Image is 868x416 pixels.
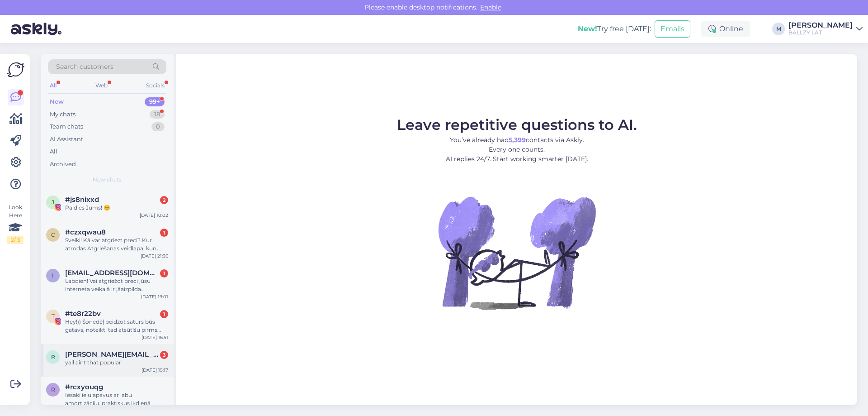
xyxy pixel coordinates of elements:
[65,277,168,293] div: Labdien! Vai atgriežot preci jūsu interneta veikalā ir jāaizpilda atgriešanas veidlapa(tādu nekur...
[51,231,55,238] span: c
[51,354,55,360] span: r
[65,228,106,236] span: #czxqwau8
[144,80,166,91] div: Socials
[94,80,109,91] div: Web
[788,22,853,29] div: [PERSON_NAME]
[142,334,168,341] div: [DATE] 16:51
[52,272,54,279] span: i
[65,269,159,277] span: inesekotane@inbox.lv
[477,3,504,11] span: Enable
[93,176,122,184] span: New chats
[160,310,168,318] div: 1
[65,359,168,367] div: yall aint that popular
[701,21,750,37] div: Online
[150,110,165,119] div: 18
[50,97,64,106] div: New
[51,386,55,393] span: r
[397,116,637,134] span: Leave repetitive questions to AI.
[65,391,168,407] div: Iesaki ielu apavus ar labu amortizāciju, praktiskus ikdienā
[140,212,168,219] div: [DATE] 10:02
[578,24,597,33] b: New!
[160,229,168,237] div: 1
[52,199,54,206] span: j
[65,350,159,359] span: ralfs.andersons08@gmail.com
[145,97,165,106] div: 99+
[65,383,103,391] span: #rcxyouqg
[65,204,168,212] div: Paldies Jums! ☺️
[7,236,24,244] div: 2 / 3
[65,318,168,334] div: Hey!)) Šonedēļ beidzot saturs būs gatavs, noteikti tad atsūtīšu pirms publicēšanas. Un, ja nu ir ...
[788,29,853,36] div: BALLZY LAT
[50,147,57,156] div: All
[52,313,55,320] span: t
[7,61,24,78] img: Askly Logo
[772,23,785,35] div: M
[65,196,99,204] span: #js8nixxd
[397,135,637,164] p: You’ve already had contacts via Askly. Every one counts. AI replies 24/7. Start working smarter [...
[142,367,168,373] div: [DATE] 15:17
[151,122,165,131] div: 0
[56,62,113,72] span: Search customers
[435,171,598,334] img: No Chat active
[65,236,168,253] div: Sveiki! Kā var atgriezt preci? Kur atrodas Atgriešanas veidlapa, kuru vajag aizpildīt?
[160,351,168,359] div: 3
[160,196,168,204] div: 2
[141,253,168,259] div: [DATE] 21:36
[50,110,75,119] div: My chats
[48,80,58,91] div: All
[50,135,83,144] div: AI Assistant
[50,160,76,169] div: Archived
[141,293,168,300] div: [DATE] 19:01
[509,136,526,144] b: 5,399
[788,22,863,36] a: [PERSON_NAME]BALLZY LAT
[50,122,83,131] div: Team chats
[160,269,168,277] div: 1
[655,20,690,38] button: Emails
[578,24,651,34] div: Try free [DATE]:
[65,310,101,318] span: #te8r22bv
[7,203,24,244] div: Look Here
